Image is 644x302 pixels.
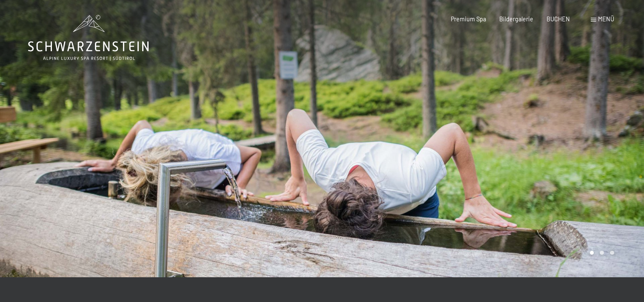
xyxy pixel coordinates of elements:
[451,15,486,23] a: Premium Spa
[547,15,570,23] a: BUCHEN
[499,15,533,23] a: Bildergalerie
[590,251,594,255] div: Carousel Page 1 (Current Slide)
[598,15,614,23] span: Menü
[600,251,604,255] div: Carousel Page 2
[587,251,614,255] div: Carousel Pagination
[610,251,614,255] div: Carousel Page 3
